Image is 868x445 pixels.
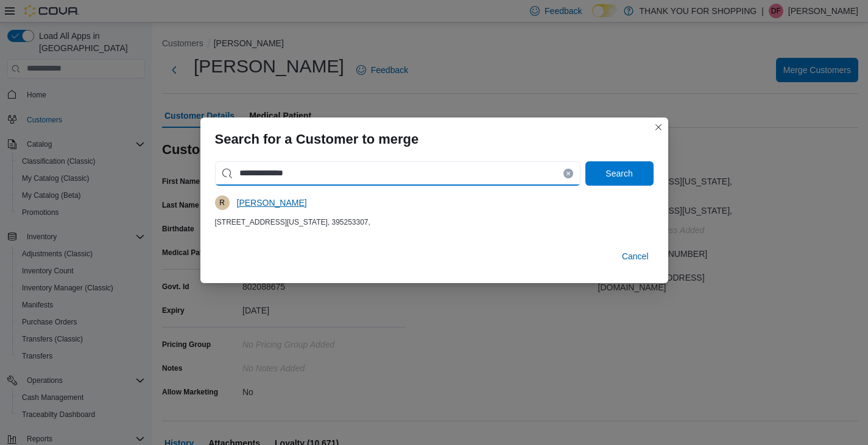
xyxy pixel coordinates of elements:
[219,195,225,210] span: R
[651,120,666,135] button: Closes this modal window
[605,167,632,180] span: Search
[215,217,654,227] div: [STREET_ADDRESS][US_STATE], 395253307,
[585,161,654,186] button: Search
[215,132,419,147] h3: Search for a Customer to merge
[622,250,649,262] span: Cancel
[232,191,312,215] button: [PERSON_NAME]
[563,169,573,178] button: Clear input
[215,195,230,210] div: Robert
[237,197,307,209] span: [PERSON_NAME]
[617,244,654,268] button: Cancel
